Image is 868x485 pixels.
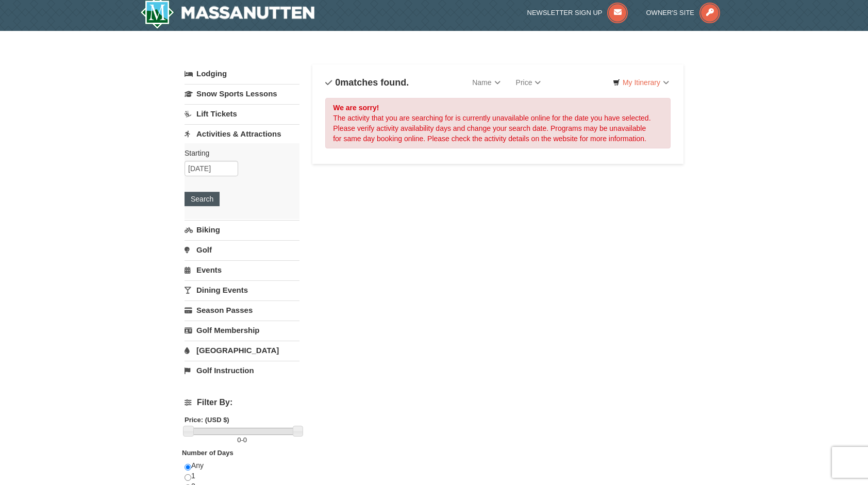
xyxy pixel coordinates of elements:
a: Golf Instruction [185,361,299,380]
a: Biking [185,220,299,239]
a: [GEOGRAPHIC_DATA] [185,341,299,360]
a: Lift Tickets [185,104,299,123]
a: Golf [185,240,299,259]
strong: We are sorry! [333,104,379,112]
a: Price [508,72,549,93]
a: Events [185,260,299,279]
a: Golf Membership [185,321,299,340]
span: Newsletter Sign Up [527,9,603,16]
a: Owner's Site [646,9,721,16]
a: Season Passes [185,300,299,320]
h4: matches found. [325,77,409,88]
label: Starting [185,148,292,158]
a: Dining Events [185,280,299,299]
a: Newsletter Sign Up [527,9,628,16]
label: - [185,435,299,445]
a: Name [464,72,508,93]
a: My Itinerary [606,75,676,90]
a: Lodging [185,64,299,83]
strong: Number of Days [182,449,233,457]
a: Activities & Attractions [185,124,299,143]
span: 0 [237,436,241,444]
strong: Price: (USD $) [185,416,229,424]
span: Owner's Site [646,9,695,16]
a: Snow Sports Lessons [185,84,299,103]
button: Search [185,192,220,206]
h4: Filter By: [185,398,299,407]
span: 0 [243,436,247,444]
span: 0 [335,77,340,88]
div: The activity that you are searching for is currently unavailable online for the date you have sel... [325,98,671,148]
